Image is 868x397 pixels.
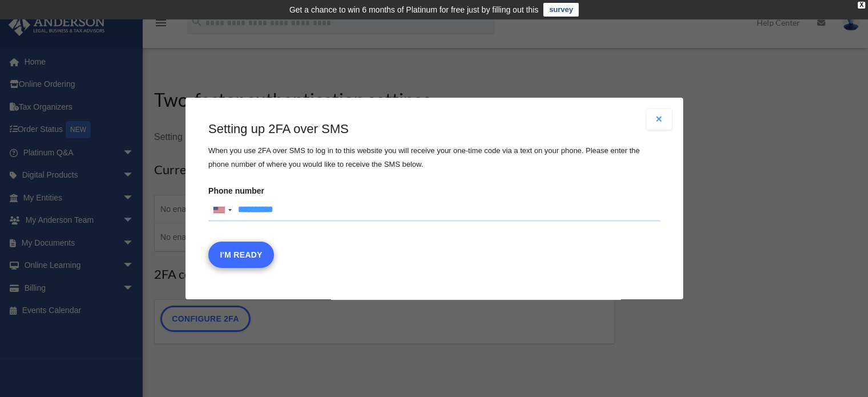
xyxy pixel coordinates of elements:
input: Phone numberList of countries [208,199,660,222]
div: close [858,2,865,9]
a: survey [543,3,579,17]
p: When you use 2FA over SMS to log in to this website you will receive your one-time code via a tex... [208,144,660,171]
label: Phone number [208,183,660,222]
button: Close modal [647,109,672,130]
div: Get a chance to win 6 months of Platinum for free just by filling out this [289,3,539,17]
h3: Setting up 2FA over SMS [208,121,660,138]
button: I'm Ready [208,242,274,268]
div: United States: +1 [209,199,235,221]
